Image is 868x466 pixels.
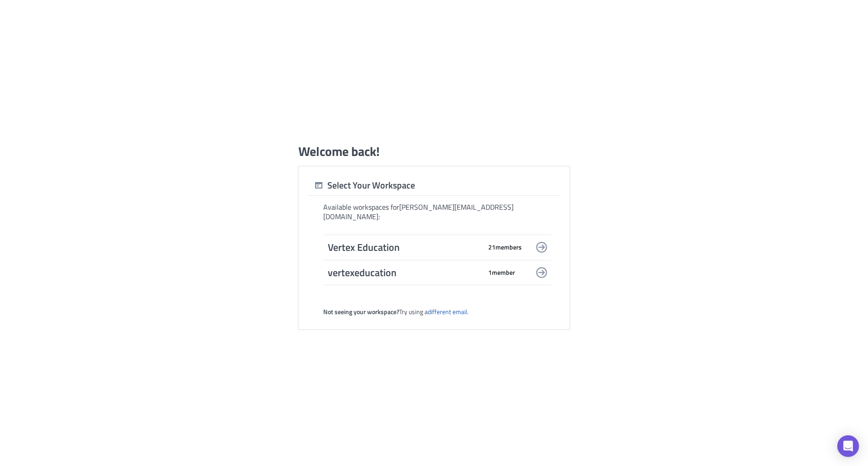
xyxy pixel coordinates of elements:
[328,241,481,254] span: Vertex Education
[323,307,399,316] strong: Not seeing your workspace?
[323,308,552,316] div: Try using a .
[323,202,552,221] div: Available workspaces for [PERSON_NAME][EMAIL_ADDRESS][DOMAIN_NAME] :
[298,143,380,160] h1: Welcome back!
[307,179,415,191] div: Select Your Workspace
[837,435,859,457] div: Open Intercom Messenger
[488,268,515,277] span: 1 member
[328,266,481,279] span: vertexeducation
[488,243,522,251] span: 21 member s
[428,307,467,316] a: different email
